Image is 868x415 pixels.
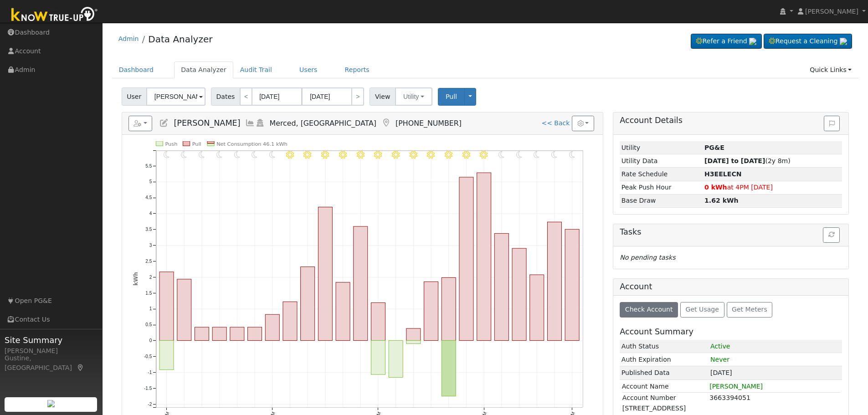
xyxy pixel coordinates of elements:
button: Get Meters [727,302,773,318]
text: 0 [149,338,152,343]
td: [PERSON_NAME] [709,381,841,392]
rect: onclick="" [494,234,508,341]
rect: onclick="" [371,341,385,375]
a: Map [77,364,85,371]
a: << Back [541,119,570,127]
img: Know True-Up [7,5,103,26]
rect: onclick="" [212,327,226,340]
i: 4AM - Clear [234,151,240,159]
rect: onclick="" [512,248,526,340]
i: 1AM - Clear [181,151,187,159]
a: Request a Cleaning [764,34,852,49]
img: retrieve [749,38,756,45]
rect: onclick="" [389,341,403,378]
span: User [122,87,147,106]
button: Utility [395,87,432,106]
a: Multi-Series Graph [245,118,255,128]
rect: onclick="" [265,315,279,341]
rect: onclick="" [301,267,315,341]
i: 7PM - Clear [498,151,505,159]
strong: 0 kWh [704,184,727,191]
td: 1 [709,340,842,353]
i: 10AM - Clear [339,151,347,159]
text: -1.5 [144,386,152,391]
i: 4PM - Clear [445,151,452,159]
button: Refresh [823,227,840,243]
rect: onclick="" [442,341,456,396]
input: Select a User [146,87,205,106]
text: Net Consumption 46.1 kWh [216,141,288,147]
text: 5.5 [145,164,152,169]
text: 3 [149,243,152,248]
a: Admin [118,35,139,42]
td: [STREET_ADDRESS] [622,403,840,414]
rect: onclick="" [318,207,332,341]
a: Quick Links [803,61,858,78]
text: 1 [149,307,152,312]
i: 11PM - Clear [569,151,575,159]
td: Published Data [620,366,709,379]
a: Audit Trail [233,61,279,78]
span: [PERSON_NAME] [805,8,858,15]
td: Account Number [622,393,709,404]
text: -0.5 [144,354,152,359]
a: Refer a Friend [691,34,762,49]
text: kWh [133,272,139,286]
span: [PERSON_NAME] [174,118,240,128]
h5: Account Summary [620,327,842,337]
button: Check Account [620,302,678,318]
rect: onclick="" [336,282,350,341]
i: 1PM - Clear [392,151,400,159]
span: Pull [446,93,457,100]
rect: onclick="" [530,275,544,340]
span: Get Meters [732,306,767,313]
i: 10PM - Clear [551,151,558,159]
rect: onclick="" [406,328,421,341]
h5: Account Details [620,116,842,125]
a: Edit User (25124) [159,118,169,128]
span: Check Account [625,306,673,313]
i: 12PM - Clear [374,151,382,159]
rect: onclick="" [354,226,368,340]
i: 8PM - Clear [516,151,523,159]
rect: onclick="" [230,327,244,340]
span: (2y 8m) [704,157,791,164]
rect: onclick="" [547,222,561,341]
td: Auth Status [620,340,709,353]
td: Auth Expiration [620,353,709,366]
i: 9AM - Clear [321,151,329,159]
rect: onclick="" [247,327,262,340]
i: 3PM - Clear [427,151,435,159]
div: Gustine, [GEOGRAPHIC_DATA] [5,354,98,373]
rect: onclick="" [159,341,174,370]
text: -1 [148,370,152,375]
i: 8AM - Clear [303,151,311,159]
i: 2AM - Clear [199,151,205,159]
h5: Tasks [620,227,842,237]
rect: onclick="" [565,230,579,341]
rect: onclick="" [195,327,209,340]
i: 2PM - Clear [410,151,417,159]
td: Base Draw [620,194,703,207]
rect: onclick="" [177,279,191,341]
text: Push [165,141,177,147]
text: 0.5 [145,323,152,328]
i: 11AM - Clear [356,151,364,159]
td: 3663394051 [709,393,840,404]
a: Data Analyzer [174,61,233,78]
i: 6AM - Clear [269,151,276,159]
a: Dashboard [112,61,161,78]
button: Pull [438,88,465,106]
a: Login As (last Never) [255,118,265,128]
i: 3AM - Clear [216,151,223,159]
text: 2 [149,275,152,280]
rect: onclick="" [442,278,456,341]
td: Utility Data [620,154,703,168]
rect: onclick="" [477,173,491,340]
rect: onclick="" [371,303,385,341]
text: 1.5 [145,291,152,296]
i: 9PM - Clear [534,151,540,159]
td: Never [709,353,842,366]
a: Map [381,118,391,128]
span: Merced, [GEOGRAPHIC_DATA] [270,119,376,128]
